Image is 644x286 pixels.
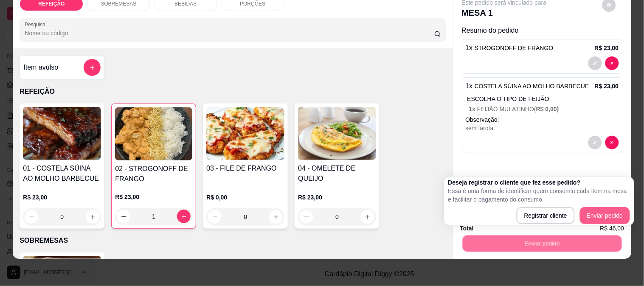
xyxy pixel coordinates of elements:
[448,178,630,187] h2: Deseja registrar o cliente que fez esse pedido?
[460,225,474,232] strong: Total
[462,235,622,252] button: Enviar pedido
[448,187,630,204] p: Essa é uma forma de identificar quem consumiu cada item na mesa e facilitar o pagamento do consumo.
[206,163,284,174] h4: 03 - FILE DE FRANGO
[469,105,619,113] p: FEIJÃO MULATINHO (
[206,107,284,160] img: product-image
[588,136,602,149] button: decrease-product-quantity
[115,164,192,184] h4: 02 - STROGONOFF DE FRANGO
[25,21,48,28] label: Pesquisa
[298,193,376,202] p: R$ 23,00
[23,193,101,202] p: R$ 23,00
[475,83,589,90] span: COSTELA SÚINA AO MOLHO BARBECUE
[174,0,197,7] p: BEBIDAS
[20,87,446,97] p: REFEIÇÃO
[25,29,434,37] input: Pesquisa
[462,7,547,19] p: MESA 1
[115,193,192,201] p: R$ 23,00
[536,106,559,112] span: R$ 0,00 )
[23,163,101,184] h4: 01 - COSTELA SÚINA AO MOLHO BARBECUE
[467,95,619,103] p: ESCOLHA O TIPO DE FEIJÃO
[23,62,58,73] h4: Item avulso
[580,207,630,224] button: Enviar pedido
[605,136,619,149] button: decrease-product-quantity
[466,115,619,124] p: Observação:
[101,0,136,7] p: SOBREMESAS
[466,81,589,91] p: 1 x
[605,56,619,70] button: decrease-product-quantity
[517,207,575,224] button: Registrar cliente
[298,107,376,160] img: product-image
[84,59,101,76] button: add-separate-item
[466,124,619,132] div: sem farofa
[469,106,477,112] span: 1 x
[298,163,376,184] h4: 04 - OMELETE DE QUEIJO
[38,0,65,7] p: REFEIÇÃO
[23,107,101,160] img: product-image
[240,0,265,7] p: PORÇÕES
[595,82,619,90] p: R$ 23,00
[206,193,284,202] p: R$ 0,00
[600,224,624,233] span: R$ 46,00
[466,43,554,53] p: 1 x
[475,45,554,51] span: STROGONOFF DE FRANGO
[588,56,602,70] button: decrease-product-quantity
[462,25,623,36] p: Resumo do pedido
[115,107,192,160] img: product-image
[595,44,619,52] p: R$ 23,00
[20,236,446,246] p: SOBREMESAS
